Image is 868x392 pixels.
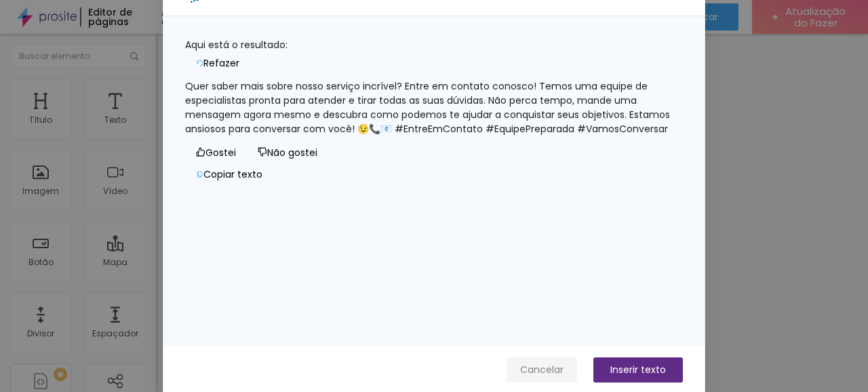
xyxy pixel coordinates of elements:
font: Refazer [203,56,239,70]
button: Não gostei [247,142,328,163]
span: não gosto [258,147,267,157]
button: Inserir texto [593,357,683,383]
font: Não gostei [267,146,317,159]
span: como [196,147,205,157]
button: Cancelar [507,357,577,383]
font: Inserir texto [610,363,666,376]
button: Gostei [185,142,247,163]
font: Cancelar [520,363,564,376]
button: Copiar texto [185,163,273,185]
font: Copiar texto [203,168,262,181]
button: Refazer [185,52,250,74]
font: Gostei [205,146,236,159]
font: Aqui está o resultado: [185,38,288,52]
font: Quer saber mais sobre nosso serviço incrível? Entre em contato conosco! Temos uma equipe de espec... [185,79,673,136]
